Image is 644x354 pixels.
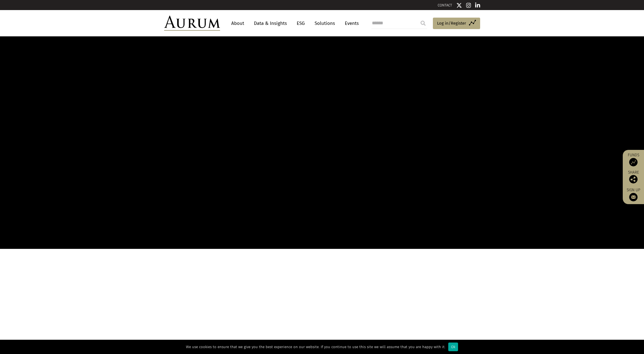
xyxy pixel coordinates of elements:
[629,175,638,183] img: Share this post
[417,18,429,29] input: Submit
[456,3,462,8] img: Twitter icon
[466,3,471,8] img: Instagram icon
[475,3,480,8] img: Linkedin icon
[294,18,308,29] a: ESG
[629,193,638,201] img: Sign up to our newsletter
[626,188,641,201] a: Sign up
[626,153,641,166] a: Funds
[438,3,452,7] a: CONTACT
[228,18,247,29] a: About
[433,18,480,29] a: Log in/Register
[448,343,458,351] div: Ok
[626,171,641,183] div: Share
[342,18,359,29] a: Events
[629,158,638,166] img: Access Funds
[164,16,220,31] img: Aurum
[251,18,290,29] a: Data & Insights
[437,20,466,27] span: Log in/Register
[312,18,338,29] a: Solutions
